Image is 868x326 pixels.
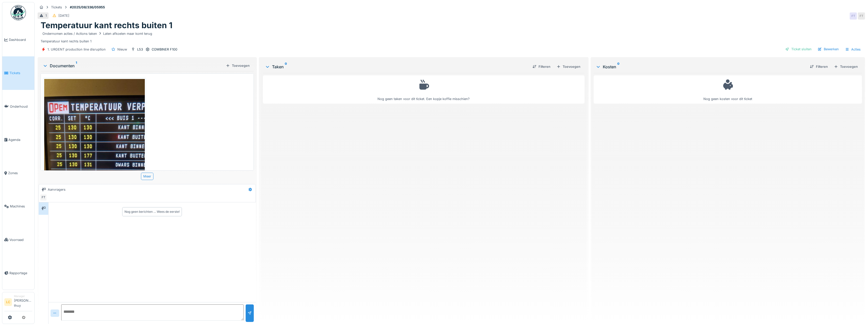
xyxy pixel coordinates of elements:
[530,63,553,70] div: Filteren
[2,23,34,56] a: Dashboard
[41,30,862,44] div: Temperatuur kant rechts buiten 1
[141,173,153,180] div: Meer
[4,294,32,311] a: LC Manager[PERSON_NAME] thuy
[2,190,34,223] a: Machines
[137,47,143,52] div: L53
[816,46,841,53] div: Bewerken
[808,63,830,70] div: Filteren
[44,79,145,257] img: 0g7czoxlvld4k1mscgnhv45hch51
[58,13,69,18] div: [DATE]
[617,64,620,70] sup: 0
[14,294,32,310] li: [PERSON_NAME] thuy
[40,194,47,201] div: FT
[48,47,106,52] div: 1. URGENT production line disruption
[596,64,806,70] div: Kosten
[68,5,107,10] strong: #2025/08/336/05955
[4,298,12,306] li: LC
[285,64,287,70] sup: 0
[11,5,26,20] img: Badge_color-CXgf-gQk.svg
[152,47,177,52] div: COMBINER F100
[14,294,32,298] div: Manager
[843,46,863,53] div: Acties
[124,209,180,214] div: Nog geen berichten … Wees de eerste!
[783,46,814,53] div: Ticket sluiten
[9,71,32,75] span: Tickets
[43,63,224,69] div: Documenten
[9,237,32,242] span: Voorraad
[224,62,252,69] div: Toevoegen
[9,271,32,275] span: Rapportage
[2,90,34,123] a: Onderhoud
[10,204,32,209] span: Machines
[850,12,857,20] div: FT
[597,78,859,101] div: Nog geen kosten voor dit ticket
[2,223,34,256] a: Voorraad
[265,64,528,70] div: Taken
[2,156,34,190] a: Zones
[8,137,32,142] span: Agenda
[45,13,47,18] div: 1
[117,47,127,52] div: Nieuw
[10,104,32,109] span: Onderhoud
[8,171,32,175] span: Zones
[858,12,865,20] div: FT
[2,56,34,90] a: Tickets
[51,5,62,10] div: Tickets
[42,31,152,36] div: Ondernomen acties / Actions taken Laten afkoelen maar komt terug
[555,63,582,70] div: Toevoegen
[9,37,32,42] span: Dashboard
[76,63,77,69] sup: 1
[48,187,66,192] div: Aanvragers
[2,123,34,156] a: Agenda
[2,256,34,290] a: Rapportage
[41,21,172,30] h1: Temperatuur kant rechts buiten 1
[832,63,860,70] div: Toevoegen
[266,78,581,101] div: Nog geen taken voor dit ticket. Een kopje koffie misschien?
